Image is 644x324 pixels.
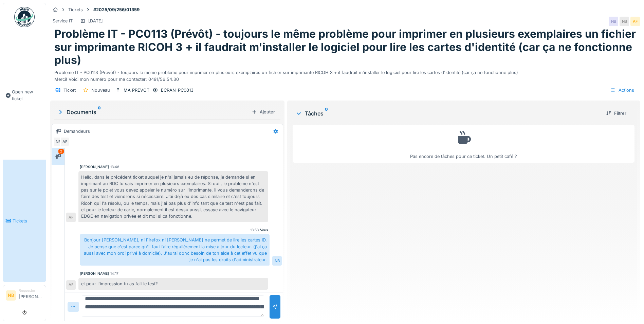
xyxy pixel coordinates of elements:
div: Tickets [68,6,83,13]
div: Pas encore de tâches pour ce ticket. Un petit café ? [297,128,630,160]
div: NB [620,17,629,26]
strong: #2025/09/256/01359 [91,6,142,13]
div: ECRAN-PC0013 [161,87,194,93]
h1: Problème IT - PC0113 (Prévôt) - toujours le même problème pour imprimer en plusieurs exemplaires ... [54,28,636,67]
div: Bonjour [PERSON_NAME], ni Firefox ni [PERSON_NAME] ne permet de lire les cartes ID. Je pense que ... [80,234,270,266]
div: Demandeurs [64,128,90,134]
div: [DATE] [88,18,103,24]
div: Vous [260,228,268,233]
div: Ticket [63,87,76,93]
div: [PERSON_NAME] [80,164,109,169]
sup: 0 [98,108,101,116]
a: Tickets [3,160,46,282]
div: 13:48 [110,164,119,169]
div: Problème IT - PC0113 (Prévôt) - toujours le même problème pour imprimer en plusieurs exemplaires ... [54,67,636,82]
div: Nouveau [91,87,110,93]
div: [PERSON_NAME] [80,271,109,276]
div: AF [630,17,640,26]
div: 13:53 [250,228,259,233]
div: Ajouter [249,107,278,116]
div: AF [60,137,70,146]
li: NB [6,290,16,301]
li: [PERSON_NAME] [19,288,43,303]
div: NB [609,17,618,26]
a: NB Requester[PERSON_NAME] [6,288,43,304]
div: Service IT [53,18,73,24]
div: Actions [607,85,637,95]
div: MA PREVOT [124,87,149,93]
div: 2 [58,149,64,154]
div: Tâches [295,109,601,118]
div: AF [66,280,76,290]
sup: 0 [325,109,328,118]
div: et pour l'impression tu as fait le test? [78,278,268,290]
span: Open new ticket [12,89,43,102]
div: Requester [19,288,43,293]
div: NB [272,256,282,266]
div: NB [53,137,63,146]
div: Hello, dans le précédent ticket auquel je n'ai jamais eu de réponse, je demande si en imprimant a... [78,171,268,222]
span: Tickets [13,218,43,224]
a: Open new ticket [3,31,46,160]
img: Badge_color-CXgf-gQk.svg [14,7,35,27]
div: Filtrer [603,109,629,118]
div: 14:17 [110,271,118,276]
div: Documents [57,108,249,116]
div: AF [66,213,76,222]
